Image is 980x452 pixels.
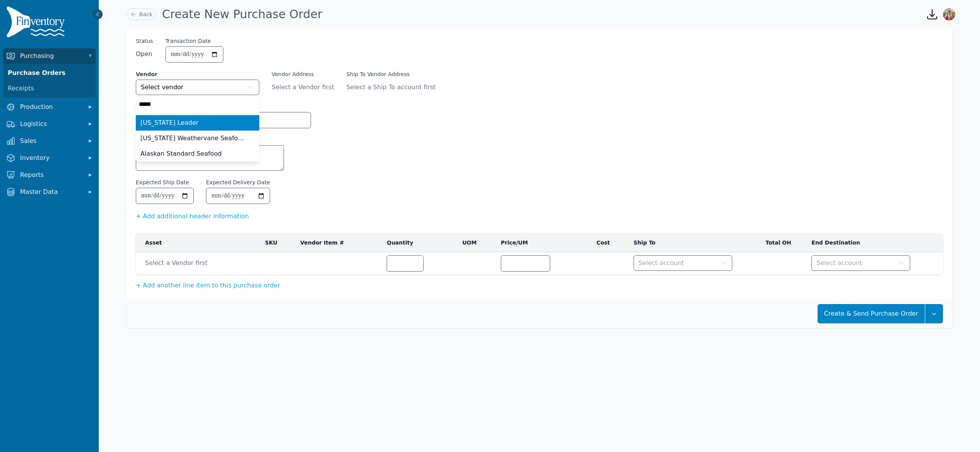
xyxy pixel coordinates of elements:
span: Select account [639,258,684,268]
th: Vendor Item # [296,233,382,252]
span: Select a Ship To account first [346,83,445,92]
th: Ship To [629,233,750,252]
span: Select vendor [141,83,183,92]
button: Create & Send Purchase Order [818,304,925,323]
span: Reports [20,170,82,180]
label: Expected Ship Date [136,178,189,186]
label: Transaction Date [166,37,211,45]
span: Logistics [20,119,82,129]
span: Production [20,102,82,112]
span: [US_STATE] Leader [140,118,199,127]
button: Inventory [3,150,96,166]
button: Select vendor [136,80,259,95]
h1: Create New Purchase Order [162,7,322,21]
button: Reports [3,167,96,183]
span: [US_STATE] Weathervane Seafoods LLC [140,134,245,143]
img: Finventory [6,6,68,41]
th: SKU [260,233,296,252]
button: Production [3,99,96,115]
a: Purchase Orders [5,65,94,81]
label: Ship To Vendor Address [346,70,445,78]
label: Vendor [136,70,259,78]
a: Back [127,8,156,20]
th: End Destination [807,233,928,252]
span: Select account [816,258,862,268]
th: Cost [592,233,629,252]
span: Sales [20,136,82,146]
span: Inventory [20,153,82,163]
span: Select a Vendor first [272,83,334,92]
th: Price/UM [496,233,592,252]
span: Purchasing [20,51,82,61]
button: + Add additional header information [136,212,249,221]
ul: Select vendor [136,115,259,161]
span: Alaskan Standard Seafood [140,149,222,158]
th: Total OH [750,233,807,252]
span: Select a Vendor first [145,258,256,268]
label: Expected Delivery Date [206,178,270,186]
span: Master Data [20,187,82,197]
button: Master Data [3,184,96,200]
button: Purchasing [3,48,96,64]
button: Select account [634,255,732,271]
button: + Add another line item to this purchase order [136,281,280,290]
button: Logistics [3,116,96,132]
a: Receipts [5,81,94,96]
span: Open [136,49,153,59]
input: Select vendor [136,97,259,112]
span: Status [136,37,153,45]
button: Sales [3,133,96,149]
th: Asset [136,233,260,252]
th: UOM [458,233,496,252]
img: Sera Wheeler [943,8,955,20]
th: Quantity [382,233,458,252]
label: Vendor Address [272,70,334,78]
button: Select account [811,255,910,271]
